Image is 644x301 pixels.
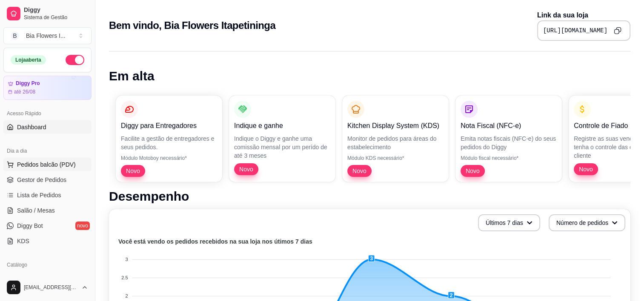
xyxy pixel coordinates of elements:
p: Emita notas fiscais (NFC-e) do seus pedidos do Diggy [461,134,557,151]
h2: Bem vindo, Bia Flowers Itapetininga [109,19,275,32]
button: [EMAIL_ADDRESS][DOMAIN_NAME] [3,277,92,298]
button: Select a team [3,27,92,44]
button: Últimos 7 dias [478,214,540,231]
span: Novo [462,167,483,175]
span: Diggy [24,6,88,14]
div: Dia a dia [3,144,92,158]
p: Monitor de pedidos para áreas do estabelecimento [347,134,444,151]
button: Indique e ganheIndique o Diggy e ganhe uma comissão mensal por um perído de até 3 mesesNovo [229,96,335,182]
pre: [URL][DOMAIN_NAME] [543,26,607,35]
button: Nota Fiscal (NFC-e)Emita notas fiscais (NFC-e) do seus pedidos do DiggyMódulo fiscal necessário*Novo [455,96,562,182]
button: Diggy para EntregadoresFacilite a gestão de entregadores e seus pedidos.Módulo Motoboy necessário... [116,96,222,182]
span: Novo [349,167,370,175]
a: Produtos [3,272,92,285]
a: Dashboard [3,120,92,134]
a: KDS [3,234,92,248]
span: Gestor de Pedidos [17,176,66,184]
div: Loja aberta [11,55,46,65]
button: Número de pedidos [549,214,625,231]
span: Diggy Bot [17,221,43,230]
div: Catálogo [3,258,92,272]
p: Nota Fiscal (NFC-e) [461,121,557,131]
p: Módulo KDS necessário* [347,155,444,162]
tspan: 3 [125,257,128,262]
p: Indique e ganhe [234,121,330,131]
a: DiggySistema de Gestão [3,3,92,24]
p: Link da sua loja [537,10,630,20]
button: Copy to clipboard [611,24,624,37]
tspan: 2.5 [121,275,128,280]
text: Você está vendo os pedidos recebidos na sua loja nos útimos 7 dias [118,238,312,245]
span: Pedidos balcão (PDV) [17,160,76,169]
span: [EMAIL_ADDRESS][DOMAIN_NAME] [24,284,78,291]
span: Novo [236,165,257,173]
button: Pedidos balcão (PDV) [3,158,92,171]
button: Kitchen Display System (KDS)Monitor de pedidos para áreas do estabelecimentoMódulo KDS necessário... [342,96,449,182]
p: Diggy para Entregadores [121,121,217,131]
span: Lista de Pedidos [17,191,61,199]
span: Salão / Mesas [17,206,55,215]
span: KDS [17,237,29,245]
span: Novo [123,167,143,175]
a: Diggy Botnovo [3,219,92,233]
a: Gestor de Pedidos [3,173,92,187]
article: Diggy Pro [16,80,40,87]
article: até 26/08 [14,88,35,95]
a: Salão / Mesas [3,204,92,217]
p: Kitchen Display System (KDS) [347,121,444,131]
span: B [11,31,19,40]
div: Acesso Rápido [3,107,92,120]
div: Bia Flowers I ... [26,31,66,40]
p: Módulo fiscal necessário* [461,155,557,162]
tspan: 2 [125,293,128,298]
span: Dashboard [17,123,46,131]
h1: Em alta [109,68,630,84]
a: Diggy Proaté 26/08 [3,76,92,100]
h1: Desempenho [109,189,630,204]
p: Indique o Diggy e ganhe uma comissão mensal por um perído de até 3 meses [234,134,330,160]
span: Sistema de Gestão [24,14,88,21]
span: Novo [575,165,596,173]
button: Alterar Status [66,55,84,65]
p: Facilite a gestão de entregadores e seus pedidos. [121,134,217,151]
a: Lista de Pedidos [3,188,92,202]
p: Módulo Motoboy necessário* [121,155,217,162]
